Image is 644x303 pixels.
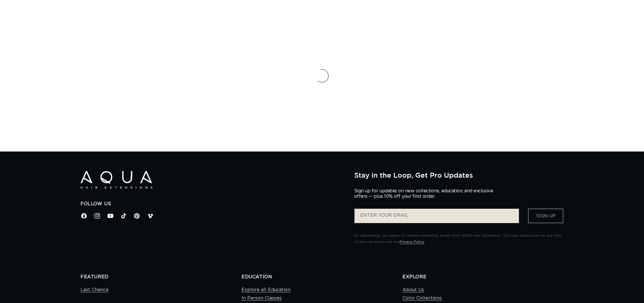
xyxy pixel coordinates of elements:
a: Color Collections [402,294,442,302]
h2: EDUCATION [241,274,402,280]
a: Privacy Policy [400,240,424,243]
p: Sign up for updates on new collections, education, and exclusive offers — plus 10% off your first... [354,188,498,199]
a: Explore all Education [241,286,291,294]
h2: FEATURED [80,274,241,280]
a: About Us [402,286,424,294]
h2: Stay in the Loop, Get Pro Updates [354,171,563,179]
h2: EXPLORE [402,274,563,280]
h2: Follow Us [80,201,346,207]
button: Sign Up [528,209,563,223]
a: Last Chance [80,286,109,294]
p: By subscribing, you agree to receive marketing emails from AQUA Hair Extensions. You may unsubscr... [354,233,563,245]
img: Aqua Hair Extensions [80,171,152,189]
a: In Person Classes [241,294,282,302]
input: ENTER YOUR EMAIL [354,209,519,223]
